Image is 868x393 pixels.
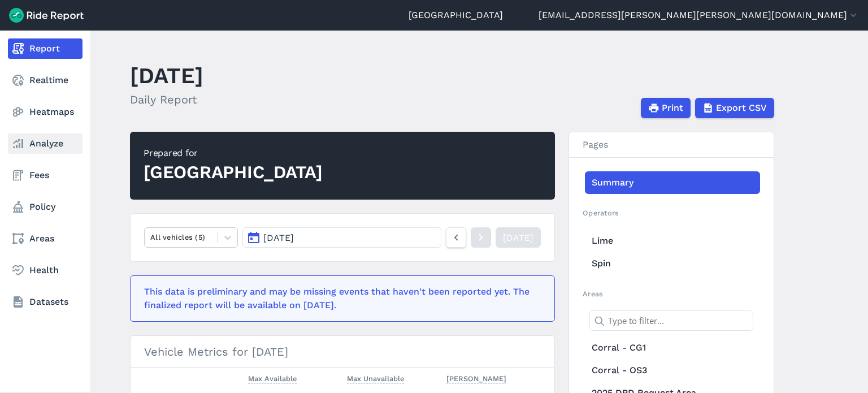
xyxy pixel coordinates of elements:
span: Max Available [248,372,297,383]
a: Corral - OS3 [585,359,760,382]
a: Lime [585,230,760,252]
a: Spin [585,252,760,275]
img: Ride Report [9,8,84,23]
span: [PERSON_NAME] [446,372,506,383]
a: Datasets [8,292,83,312]
h2: Areas [583,288,760,299]
input: Type to filter... [589,310,753,331]
span: [DATE] [263,232,294,243]
a: Realtime [8,70,83,90]
div: [GEOGRAPHIC_DATA] [144,160,323,185]
a: Fees [8,165,83,185]
a: Policy [8,197,83,217]
button: [PERSON_NAME] [446,372,506,386]
a: Health [8,260,83,280]
a: Areas [8,228,83,249]
span: Max Unavailable [347,372,404,383]
a: Corral - CG1 [585,336,760,359]
a: [DATE] [496,227,541,248]
button: [DATE] [242,227,441,248]
span: Export CSV [716,101,767,115]
h3: Pages [569,132,774,158]
h2: Daily Report [130,91,203,108]
a: Summary [585,171,760,194]
a: Analyze [8,133,83,154]
div: This data is preliminary and may be missing events that haven't been reported yet. The finalized ... [144,285,534,312]
h3: Vehicle Metrics for [DATE] [131,336,554,368]
button: Export CSV [695,98,774,118]
button: Max Available [248,372,297,386]
button: Print [641,98,691,118]
a: Heatmaps [8,102,83,122]
span: Print [662,101,683,115]
a: Report [8,38,83,59]
h2: Operators [583,208,760,218]
div: Prepared for [144,146,323,160]
button: Max Unavailable [347,372,404,386]
a: [GEOGRAPHIC_DATA] [409,8,503,22]
h1: [DATE] [130,60,203,91]
button: [EMAIL_ADDRESS][PERSON_NAME][PERSON_NAME][DOMAIN_NAME] [539,8,859,22]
